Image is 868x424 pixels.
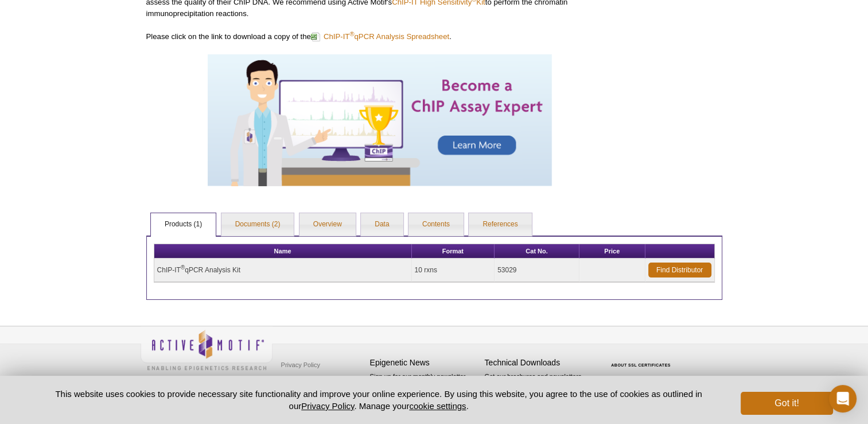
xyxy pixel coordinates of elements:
[141,326,273,373] img: Active Motif,
[412,259,495,282] td: 10 rxns
[278,356,323,373] a: Privacy Policy
[741,392,832,415] button: Got it!
[299,213,356,236] a: Overview
[146,31,613,43] p: Please click on the link to download a copy of the .
[370,372,479,411] p: Sign up for our monthly newsletter highlighting recent publications in the field of epigenetics.
[579,244,645,259] th: Price
[600,346,686,372] table: Click to Verify - This site chose Symantec SSL for secure e-commerce and confidential communicati...
[829,385,857,413] div: Open Intercom Messenger
[154,244,412,259] th: Name
[485,358,594,368] h4: Technical Downloads
[311,31,449,42] a: ChIP-IT®qPCR Analysis Spreadsheet
[361,213,403,236] a: Data
[208,54,552,186] img: Become a ChIP Assay Expert
[485,372,594,401] p: Get our brochures and newsletters, or request them by mail.
[495,244,579,259] th: Cat No.
[469,213,531,236] a: References
[648,263,711,277] a: Find Distributor
[409,401,466,411] button: cookie settings
[370,358,479,368] h4: Epigenetic News
[349,30,354,37] sup: ®
[278,373,338,391] a: Terms & Conditions
[181,264,185,271] sup: ®
[301,401,354,411] a: Privacy Policy
[221,213,294,236] a: Documents (2)
[611,363,671,367] a: ABOUT SSL CERTIFICATES
[495,259,579,282] td: 53029
[151,213,216,236] a: Products (1)
[154,259,412,282] td: ChIP-IT qPCR Analysis Kit
[408,213,464,236] a: Contents
[36,388,722,412] p: This website uses cookies to provide necessary site functionality and improve your online experie...
[412,244,495,259] th: Format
